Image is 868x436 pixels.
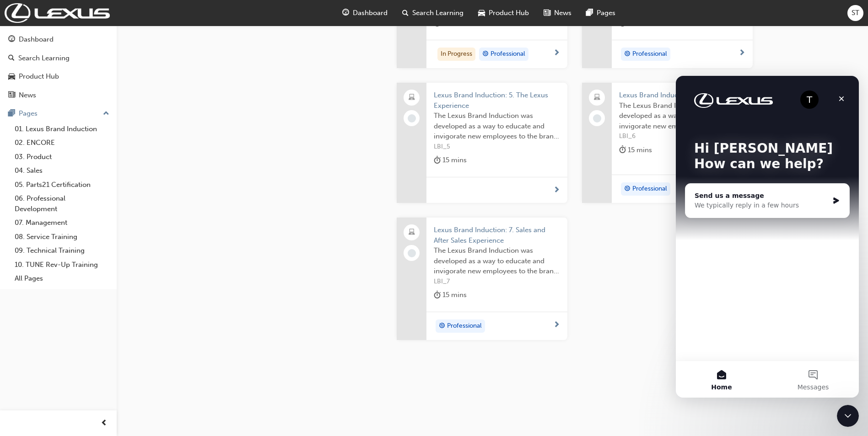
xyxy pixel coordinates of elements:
[19,71,59,82] div: Product Hub
[8,54,15,63] span: search-icon
[11,164,113,178] a: 04. Sales
[11,258,113,272] a: 10. TUNE Rev-Up Training
[624,183,631,195] span: target-icon
[11,244,113,258] a: 09. Technical Training
[19,34,54,45] div: Dashboard
[11,230,113,244] a: 08. Service Training
[4,87,113,104] a: News
[18,53,70,64] div: Search Learning
[434,289,467,301] div: 15 mins
[482,48,489,60] span: target-icon
[597,8,615,18] span: Pages
[434,154,467,166] div: 15 mins
[447,321,482,331] span: Professional
[847,5,863,21] button: ST
[4,105,113,122] button: Pages
[409,227,415,239] span: laptop-icon
[536,4,579,22] a: news-iconNews
[5,3,110,23] img: Trak
[8,73,15,81] span: car-icon
[852,8,859,18] span: ST
[4,68,113,85] a: Product Hub
[434,289,441,301] span: duration-icon
[19,90,36,101] div: News
[335,4,395,22] a: guage-iconDashboard
[434,111,560,142] span: The Lexus Brand Induction was developed as a way to educate and invigorate new employees to the b...
[593,114,601,122] span: learningRecordVerb_NONE-icon
[434,142,560,152] span: LBI_5
[632,49,667,59] span: Professional
[619,144,626,156] span: duration-icon
[11,178,113,192] a: 05. Parts21 Certification
[619,144,652,156] div: 15 mins
[11,150,113,164] a: 03. Product
[395,4,471,22] a: search-iconSearch Learning
[19,108,38,119] div: Pages
[8,91,15,100] span: news-icon
[342,7,349,19] span: guage-icon
[554,8,571,18] span: News
[408,249,416,257] span: learningRecordVerb_NONE-icon
[632,184,667,194] span: Professional
[103,108,109,120] span: up-icon
[624,48,631,60] span: target-icon
[408,114,416,122] span: learningRecordVerb_NONE-icon
[101,418,108,429] span: prev-icon
[471,4,536,22] a: car-iconProduct Hub
[619,101,745,132] span: The Lexus Brand Induction was developed as a way to educate and invigorate new employees to the b...
[619,131,745,142] span: LBI_6
[11,191,113,216] a: 06. Professional Development
[434,90,560,111] span: Lexus Brand Induction: 5. The Lexus Experience
[8,110,15,118] span: pages-icon
[4,29,113,105] button: DashboardSearch LearningProduct HubNews
[434,225,560,245] span: Lexus Brand Induction: 7. Sales and After Sales Experience
[11,216,113,230] a: 07. Management
[437,48,475,61] div: In Progress
[739,49,745,58] span: next-icon
[11,122,113,136] a: 01. Lexus Brand Induction
[478,7,485,19] span: car-icon
[409,92,415,104] span: laptop-icon
[434,154,441,166] span: duration-icon
[544,7,550,19] span: news-icon
[553,321,560,330] span: next-icon
[553,49,560,58] span: next-icon
[434,276,560,287] span: LBI_7
[489,8,529,18] span: Product Hub
[439,320,445,332] span: target-icon
[434,245,560,276] span: The Lexus Brand Induction was developed as a way to educate and invigorate new employees to the b...
[353,8,388,18] span: Dashboard
[11,271,113,286] a: All Pages
[4,50,113,67] a: Search Learning
[11,136,113,150] a: 02. ENCORE
[397,83,567,203] a: Lexus Brand Induction: 5. The Lexus ExperienceThe Lexus Brand Induction was developed as a way to...
[397,218,567,340] a: Lexus Brand Induction: 7. Sales and After Sales ExperienceThe Lexus Brand Induction was developed...
[402,7,409,19] span: search-icon
[582,83,753,203] a: Lexus Brand Induction: 6. Lexus EncoreThe Lexus Brand Induction was developed as a way to educate...
[412,8,464,18] span: Search Learning
[676,76,859,398] iframe: Intercom live chat
[553,186,560,195] span: next-icon
[491,49,525,59] span: Professional
[579,4,623,22] a: pages-iconPages
[837,405,859,427] iframe: Intercom live chat
[4,31,113,48] a: Dashboard
[586,7,593,19] span: pages-icon
[594,92,600,104] span: laptop-icon
[8,36,15,44] span: guage-icon
[619,90,745,101] span: Lexus Brand Induction: 6. Lexus Encore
